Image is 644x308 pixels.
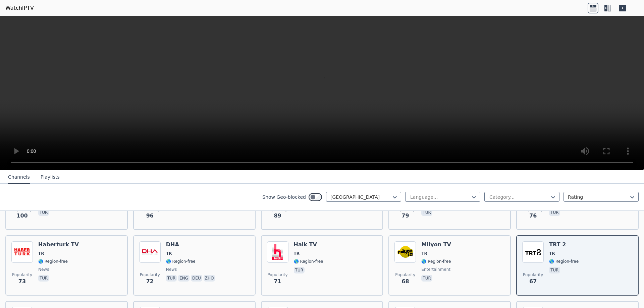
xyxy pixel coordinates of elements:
[146,278,154,286] span: 72
[549,241,579,248] h6: TRT 2
[5,4,34,12] a: WatchIPTV
[16,212,28,220] span: 100
[262,194,306,200] label: Show Geo-blocked
[18,278,26,286] span: 73
[529,278,537,286] span: 67
[166,251,172,256] span: TR
[140,272,160,278] span: Popularity
[38,209,49,216] p: tur
[549,209,560,216] p: tur
[8,171,30,184] button: Channels
[421,267,450,272] span: entertainment
[421,275,432,282] p: tur
[529,212,537,220] span: 76
[166,241,217,248] h6: DHA
[268,272,288,278] span: Popularity
[395,272,415,278] span: Popularity
[401,212,409,220] span: 79
[12,272,32,278] span: Popularity
[294,251,300,256] span: TR
[204,275,215,282] p: zho
[294,267,305,273] p: tur
[394,241,416,263] img: Milyon TV
[421,209,432,216] p: tur
[38,251,44,256] span: TR
[41,171,60,184] button: Playlists
[267,241,288,263] img: Halk TV
[166,259,196,264] span: 🌎 Region-free
[166,267,177,272] span: news
[523,272,543,278] span: Popularity
[421,241,451,248] h6: Milyon TV
[549,259,579,264] span: 🌎 Region-free
[274,212,281,220] span: 89
[11,241,33,263] img: Haberturk TV
[178,275,190,282] p: eng
[38,241,79,248] h6: Haberturk TV
[421,251,427,256] span: TR
[274,278,281,286] span: 71
[191,275,202,282] p: deu
[549,267,560,273] p: tur
[38,259,68,264] span: 🌎 Region-free
[146,212,154,220] span: 96
[421,259,451,264] span: 🌎 Region-free
[549,251,555,256] span: TR
[522,241,544,263] img: TRT 2
[38,275,49,282] p: tur
[294,259,323,264] span: 🌎 Region-free
[166,275,177,282] p: tur
[139,241,161,263] img: DHA
[38,267,49,272] span: news
[401,278,409,286] span: 68
[294,241,323,248] h6: Halk TV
